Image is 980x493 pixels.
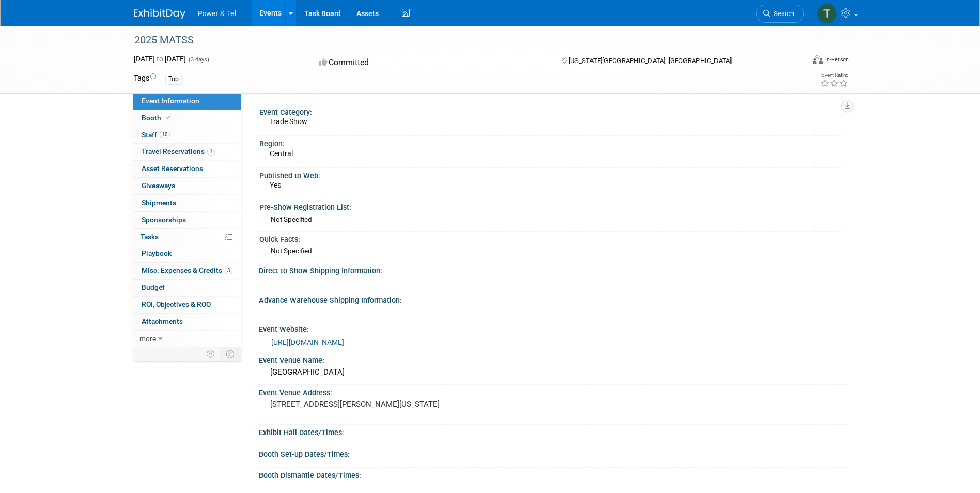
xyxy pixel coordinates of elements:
div: [GEOGRAPHIC_DATA] [267,364,839,380]
td: Personalize Event Tab Strip [202,347,220,361]
div: Exhibit Hall Dates/Times: [259,425,847,438]
span: more [139,334,156,343]
div: Event Rating [820,73,848,78]
span: Booth [142,114,173,122]
a: Staff10 [133,127,241,144]
div: Booth Dismantle Dates/Times: [259,468,847,481]
div: Published to Web: [259,168,842,181]
div: Direct to Show Shipping Information: [259,263,847,276]
a: Tasks [133,229,241,245]
div: 2025 MATSS [131,31,788,50]
span: Central [270,149,293,158]
a: [URL][DOMAIN_NAME] [271,338,344,346]
div: Event Venue Name: [259,352,847,365]
div: Event Website: [259,321,847,334]
div: Advance Warehouse Shipping Information: [259,292,847,305]
div: Not Specified [271,214,838,224]
a: Asset Reservations [133,161,241,177]
a: more [133,331,241,347]
span: Sponsorships [142,215,186,224]
a: Sponsorships [133,212,241,228]
div: Region: [259,136,842,149]
td: Toggle Event Tabs [220,347,241,361]
div: Event Venue Address: [259,385,847,398]
span: Event Information [142,97,199,105]
div: Top [165,74,182,85]
img: ExhibitDay [134,9,185,19]
div: Committed [316,54,545,72]
a: Shipments [133,195,241,211]
td: Tags [134,73,156,85]
span: Giveaways [142,181,175,190]
a: Search [756,5,804,23]
div: Event Category: [259,104,842,117]
span: [US_STATE][GEOGRAPHIC_DATA], [GEOGRAPHIC_DATA] [569,57,732,65]
div: Pre-Show Registration List: [259,199,842,212]
span: Budget [142,283,165,291]
img: Tiffany Tilghman [817,4,837,23]
span: Misc. Expenses & Credits [142,266,232,274]
span: Shipments [142,198,176,207]
span: to [155,55,165,63]
pre: [STREET_ADDRESS][PERSON_NAME][US_STATE] [270,399,492,409]
a: Budget [133,280,241,296]
div: Quick Facts: [259,232,842,244]
span: Playbook [142,249,172,257]
span: Travel Reservations [142,147,215,156]
span: Yes [270,181,281,189]
span: (3 days) [188,56,209,63]
a: Travel Reservations1 [133,144,241,160]
div: Not Specified [271,246,838,256]
div: Booth Set-up Dates/Times: [259,446,847,459]
span: 1 [207,148,215,156]
a: Playbook [133,245,241,262]
a: Attachments [133,314,241,330]
span: Staff [142,131,170,139]
span: 10 [160,131,170,138]
div: In-Person [825,56,849,64]
span: Search [770,10,794,18]
span: Power & Tel [198,9,236,18]
span: ROI, Objectives & ROO [142,300,211,309]
i: Booth reservation complete [166,115,171,120]
span: Attachments [142,317,183,326]
img: Format-Inperson.png [813,55,823,64]
a: ROI, Objectives & ROO [133,297,241,313]
a: Event Information [133,93,241,110]
span: 3 [225,267,232,274]
a: Misc. Expenses & Credits3 [133,263,241,279]
span: Tasks [141,233,159,241]
span: [DATE] [DATE] [134,55,186,63]
span: Trade Show [270,117,307,126]
div: Event Format [743,54,849,69]
span: Asset Reservations [142,164,203,173]
a: Giveaways [133,178,241,194]
a: Booth [133,110,241,127]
